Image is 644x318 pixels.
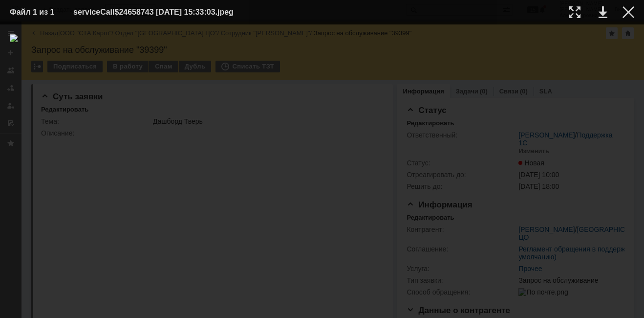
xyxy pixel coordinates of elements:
div: serviceCall$24658743 [DATE] 15:33:03.jpeg [73,6,258,18]
img: download [10,34,634,308]
div: Закрыть окно (Esc) [623,6,634,18]
div: Файл 1 из 1 [10,8,59,16]
div: Увеличить масштаб [569,6,580,18]
div: Скачать файл [599,6,607,18]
